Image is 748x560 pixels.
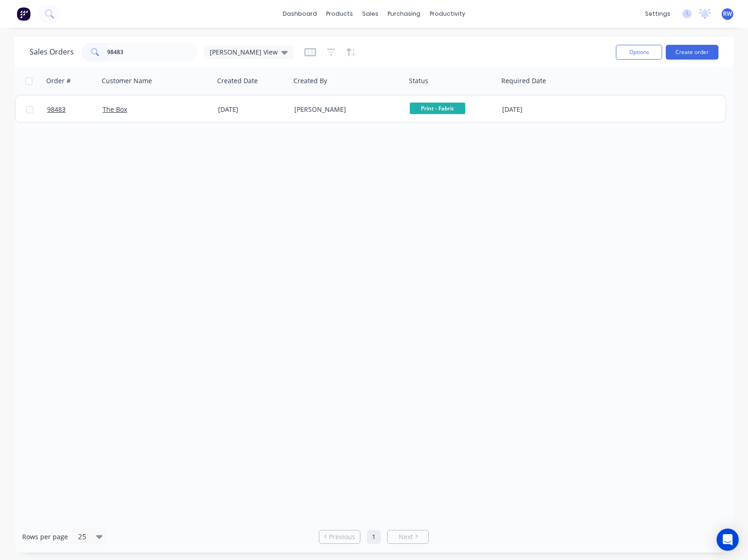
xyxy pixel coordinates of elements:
[329,532,355,542] span: Previous
[294,105,397,114] div: [PERSON_NAME]
[30,48,74,56] h1: Sales Orders
[501,76,546,85] div: Required Date
[640,7,675,21] div: settings
[47,105,66,114] span: 98483
[278,7,322,21] a: dashboard
[616,45,662,60] button: Options
[723,10,732,18] span: RW
[47,96,103,123] a: 98483
[315,530,432,544] ul: Pagination
[399,532,413,542] span: Next
[717,529,739,551] div: Open Intercom Messenger
[367,530,381,544] a: Page 1 is your current page
[666,45,718,60] button: Create order
[502,105,576,114] div: [DATE]
[218,105,287,114] div: [DATE]
[388,532,428,542] a: Next page
[410,103,465,114] span: Print - Fabric
[210,47,278,57] span: [PERSON_NAME] View
[409,76,428,85] div: Status
[22,532,68,542] span: Rows per page
[217,76,258,85] div: Created Date
[107,43,197,61] input: Search...
[102,76,152,85] div: Customer Name
[293,76,327,85] div: Created By
[17,7,30,21] img: Factory
[425,7,470,21] div: productivity
[319,532,360,542] a: Previous page
[322,7,358,21] div: products
[46,76,71,85] div: Order #
[358,7,383,21] div: sales
[383,7,425,21] div: purchasing
[103,105,127,114] a: The Box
